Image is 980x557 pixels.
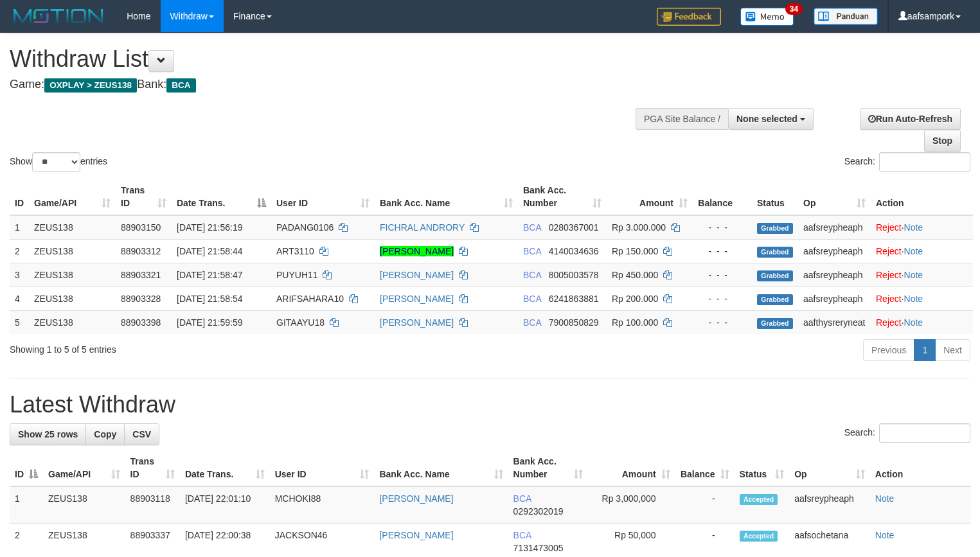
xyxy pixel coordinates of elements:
td: · [871,239,973,263]
span: CSV [132,429,151,439]
span: Copy [94,429,116,439]
th: ID [10,179,29,215]
div: - - - [698,221,747,234]
span: Grabbed [757,294,793,305]
th: Date Trans.: activate to sort column ascending [180,450,270,486]
td: - [675,486,735,524]
span: [DATE] 21:58:44 [177,246,242,256]
img: Button%20Memo.svg [740,8,794,26]
img: panduan.png [814,8,878,25]
th: Bank Acc. Name: activate to sort column ascending [375,179,518,215]
a: Note [875,493,895,504]
a: Run Auto-Refresh [860,108,961,130]
span: 88903321 [121,270,161,280]
a: Note [904,294,923,304]
td: ZEUS138 [29,287,116,310]
th: Balance [693,179,752,215]
th: Op: activate to sort column ascending [789,450,870,486]
span: 88903312 [121,246,161,256]
span: BCA [513,493,531,504]
td: aafsreypheaph [798,287,871,310]
span: Copy 7131473005 to clipboard [513,543,564,553]
td: 5 [10,310,29,334]
th: ID: activate to sort column descending [10,450,43,486]
span: [DATE] 21:58:54 [177,294,242,304]
span: 88903328 [121,294,161,304]
a: Stop [924,130,961,152]
div: - - - [698,292,747,305]
span: PUYUH11 [276,270,318,280]
th: Bank Acc. Number: activate to sort column ascending [508,450,589,486]
span: 88903398 [121,317,161,328]
span: Accepted [740,494,778,505]
h4: Game: Bank: [10,78,641,91]
th: Action [871,179,973,215]
span: Copy 8005003578 to clipboard [549,270,599,280]
span: GITAAYU18 [276,317,325,328]
a: Note [904,270,923,280]
div: - - - [698,316,747,329]
a: Reject [876,246,902,256]
span: [DATE] 21:58:47 [177,270,242,280]
th: Trans ID: activate to sort column ascending [116,179,172,215]
span: Grabbed [757,223,793,234]
span: OXPLAY > ZEUS138 [44,78,137,93]
span: ARIFSAHARA10 [276,294,344,304]
th: Balance: activate to sort column ascending [675,450,735,486]
select: Showentries [32,152,80,172]
td: ZEUS138 [43,486,125,524]
span: Copy 6241863881 to clipboard [549,294,599,304]
span: Copy 4140034636 to clipboard [549,246,599,256]
span: BCA [513,530,531,540]
div: - - - [698,269,747,281]
a: Copy [85,423,125,445]
td: · [871,215,973,240]
td: ZEUS138 [29,215,116,240]
th: Status: activate to sort column ascending [735,450,790,486]
a: Note [904,222,923,233]
a: Note [904,317,923,328]
span: ART3110 [276,246,314,256]
span: Grabbed [757,270,793,281]
td: aafsreypheaph [789,486,870,524]
label: Show entries [10,152,107,172]
div: Showing 1 to 5 of 5 entries [10,338,398,356]
div: - - - [698,245,747,258]
a: 1 [914,339,936,361]
td: 4 [10,287,29,310]
td: · [871,287,973,310]
span: BCA [523,222,541,233]
a: [PERSON_NAME] [380,246,454,256]
td: 1 [10,215,29,240]
a: Reject [876,222,902,233]
span: BCA [523,294,541,304]
span: Copy 0292302019 to clipboard [513,506,564,517]
span: [DATE] 21:59:59 [177,317,242,328]
span: Copy 7900850829 to clipboard [549,317,599,328]
span: 88903150 [121,222,161,233]
span: Show 25 rows [18,429,78,439]
span: Grabbed [757,247,793,258]
span: Rp 150.000 [612,246,658,256]
a: CSV [124,423,159,445]
th: Status [752,179,798,215]
img: MOTION_logo.png [10,6,107,26]
td: 88903118 [125,486,180,524]
span: Rp 3.000.000 [612,222,666,233]
th: User ID: activate to sort column ascending [271,179,375,215]
a: Reject [876,317,902,328]
div: PGA Site Balance / [636,108,728,130]
th: User ID: activate to sort column ascending [270,450,375,486]
button: None selected [728,108,814,130]
span: Accepted [740,531,778,542]
a: Note [904,246,923,256]
span: Rp 100.000 [612,317,658,328]
a: Next [935,339,970,361]
td: aafsreypheaph [798,215,871,240]
td: Rp 3,000,000 [588,486,675,524]
td: aafthysreryneat [798,310,871,334]
span: BCA [523,317,541,328]
th: Game/API: activate to sort column ascending [29,179,116,215]
th: Date Trans.: activate to sort column descending [172,179,271,215]
td: · [871,263,973,287]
